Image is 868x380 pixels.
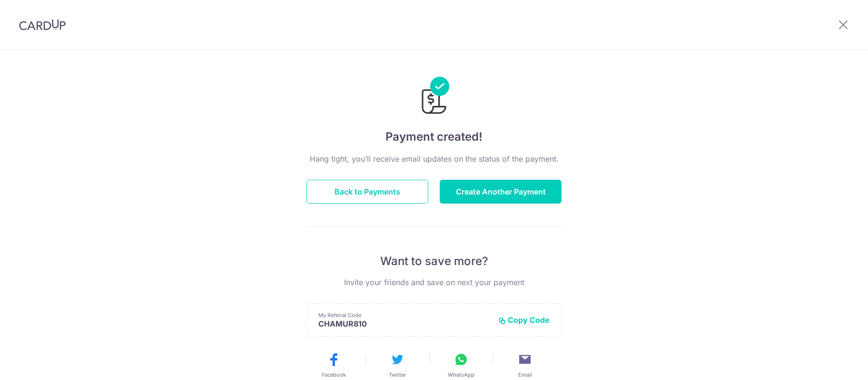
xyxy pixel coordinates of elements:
[322,371,346,379] span: Facebook
[433,352,489,379] button: WhatsApp
[306,180,428,204] button: Back to Payments
[306,277,562,288] p: Invite your friends and save on next your payment
[306,254,562,269] p: Want to save more?
[389,371,406,379] span: Twitter
[440,180,562,204] button: Create Another Payment
[306,352,362,379] button: Facebook
[19,19,66,31] img: CardUp
[448,371,474,379] span: WhatsApp
[306,153,562,164] p: Hang tight, you’ll receive email updates on the status of the payment.
[497,352,553,379] button: Email
[498,315,550,325] button: Copy Code
[318,319,491,329] p: CHAMUR810
[369,352,425,379] button: Twitter
[318,311,491,319] p: My Referral Code
[419,77,449,117] img: Payments
[306,128,562,145] h4: Payment created!
[518,371,532,379] span: Email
